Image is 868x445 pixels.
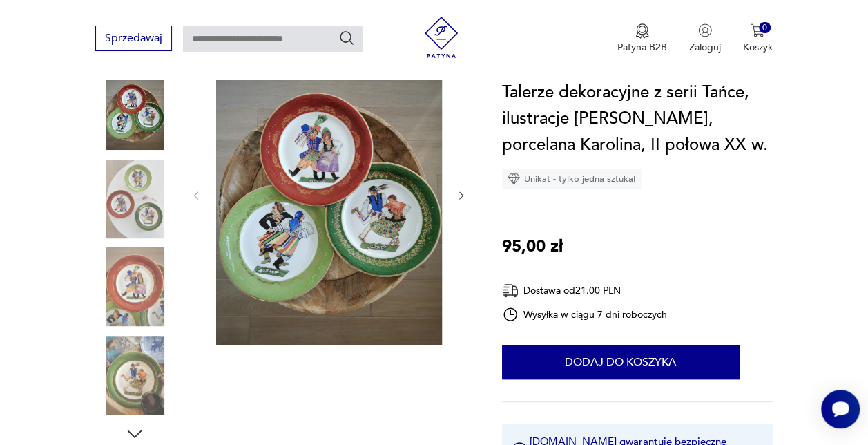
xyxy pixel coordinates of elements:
button: 0Koszyk [743,23,773,54]
img: Ikona diamentu [508,173,520,185]
img: Ikona medalu [635,23,649,39]
p: Patyna B2B [617,41,667,54]
p: Zaloguj [689,41,721,54]
img: Zdjęcie produktu Talerze dekoracyjne z serii Tańce, ilustracje Zofii Stryjeńskiej, porcelana Karo... [216,44,442,345]
button: Zaloguj [689,23,721,54]
button: Dodaj do koszyka [502,345,740,379]
h1: Talerze dekoracyjne z serii Tańce, ilustracje [PERSON_NAME], porcelana Karolina, II połowa XX w. [502,79,773,158]
button: Patyna B2B [617,23,667,54]
div: Dostawa od 21,00 PLN [502,282,668,299]
img: Zdjęcie produktu Talerze dekoracyjne z serii Tańce, ilustracje Zofii Stryjeńskiej, porcelana Karo... [95,247,174,326]
img: Patyna - sklep z meblami i dekoracjami vintage [421,17,462,58]
div: Wysyłka w ciągu 7 dni roboczych [502,306,668,323]
img: Zdjęcie produktu Talerze dekoracyjne z serii Tańce, ilustracje Zofii Stryjeńskiej, porcelana Karo... [95,160,174,238]
p: Koszyk [743,41,773,54]
img: Ikona dostawy [502,282,519,299]
img: Ikonka użytkownika [698,23,712,37]
iframe: Smartsupp widget button [821,390,860,428]
div: Unikat - tylko jedna sztuka! [502,169,642,189]
button: Szukaj [338,30,355,46]
img: Zdjęcie produktu Talerze dekoracyjne z serii Tańce, ilustracje Zofii Stryjeńskiej, porcelana Karo... [95,71,174,150]
button: Sprzedawaj [95,26,172,51]
img: Ikona koszyka [751,23,764,37]
div: 0 [759,22,771,34]
a: Sprzedawaj [95,35,172,44]
a: Ikona medaluPatyna B2B [617,23,667,54]
p: 95,00 zł [502,234,563,260]
img: Zdjęcie produktu Talerze dekoracyjne z serii Tańce, ilustracje Zofii Stryjeńskiej, porcelana Karo... [95,336,174,415]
